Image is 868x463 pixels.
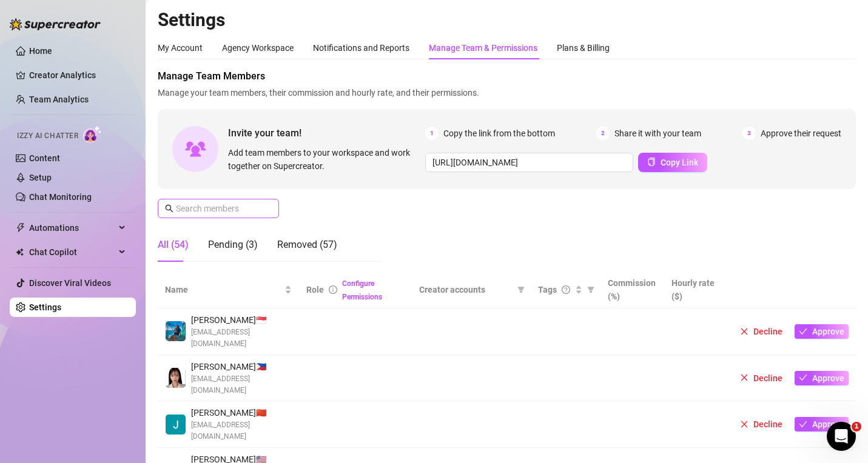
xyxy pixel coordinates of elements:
[812,327,844,336] span: Approve
[601,271,664,308] th: Commission (%)
[158,69,856,84] span: Manage Team Members
[799,420,807,428] span: check
[29,218,115,238] span: Automations
[795,324,849,339] button: Approve
[165,204,173,213] span: search
[753,327,782,336] span: Decline
[29,173,52,182] a: Setup
[419,283,513,296] span: Creator accounts
[647,158,656,166] span: copy
[313,41,409,55] div: Notifications and Reports
[166,368,186,388] img: Anne Margarett Rodriguez
[614,127,701,140] span: Share it with your team
[799,327,807,336] span: check
[176,202,262,215] input: Search members
[329,285,337,294] span: info-circle
[158,86,856,99] span: Manage your team members, their commission and hourly rate, and their permissions.
[443,127,555,140] span: Copy the link from the bottom
[753,419,782,429] span: Decline
[562,285,570,294] span: question-circle
[191,313,292,327] span: [PERSON_NAME] 🇸🇬
[429,41,537,55] div: Manage Team & Permissions
[795,371,849,385] button: Approve
[222,41,294,55] div: Agency Workspace
[852,422,861,431] span: 1
[191,373,292,396] span: [EMAIL_ADDRESS][DOMAIN_NAME]
[538,283,557,296] span: Tags
[83,125,102,143] img: AI Chatter
[596,127,610,140] span: 2
[17,130,78,142] span: Izzy AI Chatter
[742,127,756,140] span: 3
[191,406,292,419] span: [PERSON_NAME] 🇨🇳
[557,41,610,55] div: Plans & Billing
[827,422,856,451] iframe: Intercom live chat
[29,302,61,312] a: Settings
[661,158,698,167] span: Copy Link
[517,286,525,293] span: filter
[753,373,782,383] span: Decline
[29,278,111,288] a: Discover Viral Videos
[342,279,382,301] a: Configure Permissions
[158,271,299,308] th: Name
[29,95,89,104] a: Team Analytics
[740,373,749,382] span: close
[735,371,787,385] button: Decline
[191,327,292,350] span: [EMAIL_ADDRESS][DOMAIN_NAME]
[29,46,52,56] a: Home
[158,8,856,32] h2: Settings
[761,127,841,140] span: Approve their request
[812,419,844,429] span: Approve
[10,18,101,30] img: logo-BBDzfeDw.svg
[29,192,92,202] a: Chat Monitoring
[29,65,126,85] a: Creator Analytics
[165,283,282,296] span: Name
[587,286,594,293] span: filter
[795,417,849,431] button: Approve
[158,41,203,55] div: My Account
[158,238,189,252] div: All (54)
[585,281,597,299] span: filter
[29,153,60,163] a: Content
[638,153,707,172] button: Copy Link
[799,373,807,382] span: check
[208,238,258,252] div: Pending (3)
[425,127,439,140] span: 1
[740,420,749,428] span: close
[812,373,844,383] span: Approve
[515,281,527,299] span: filter
[191,360,292,373] span: [PERSON_NAME] 🇵🇭
[16,248,24,256] img: Chat Copilot
[228,146,420,173] span: Add team members to your workspace and work together on Supercreator.
[228,125,425,141] span: Invite your team!
[16,223,25,233] span: thunderbolt
[166,415,186,435] img: John Paul Carampatana
[29,242,115,262] span: Chat Copilot
[664,271,728,308] th: Hourly rate ($)
[306,285,324,295] span: Role
[191,419,292,442] span: [EMAIL_ADDRESS][DOMAIN_NAME]
[735,324,787,339] button: Decline
[166,321,186,341] img: Haydee Joy Gentiles
[277,238,337,252] div: Removed (57)
[735,417,787,431] button: Decline
[740,327,749,336] span: close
